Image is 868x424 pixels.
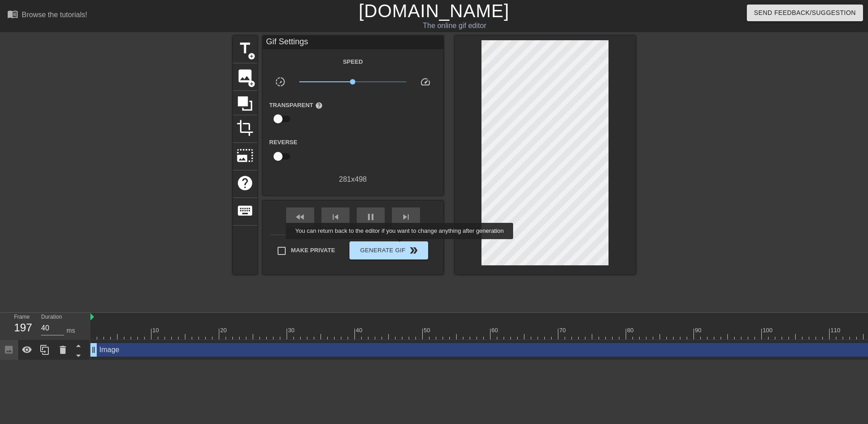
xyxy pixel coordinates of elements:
[7,9,18,19] span: menu_book
[359,1,509,21] a: [DOMAIN_NAME]
[269,138,297,147] label: Reverse
[408,245,419,256] span: double_arrow
[754,7,856,19] span: Send Feedback/Suggestion
[353,245,424,256] span: Generate Gif
[288,326,296,335] div: 30
[343,57,363,66] label: Speed
[275,76,286,87] span: slow_motion_video
[763,326,774,335] div: 100
[295,212,306,222] span: fast_rewind
[14,320,28,336] div: 197
[269,101,323,110] label: Transparent
[41,315,62,320] label: Duration
[152,326,160,335] div: 10
[236,174,254,192] span: help
[291,246,335,255] span: Make Private
[747,5,863,21] button: Send Feedback/Suggestion
[420,76,431,87] span: speed
[236,40,254,57] span: title
[248,52,255,60] span: add_circle
[424,326,432,335] div: 50
[220,326,228,335] div: 20
[491,326,500,335] div: 60
[236,67,254,85] span: image
[365,212,376,222] span: pause
[236,202,254,219] span: keyboard
[294,20,615,31] div: The online gif editor
[349,241,428,259] button: Generate Gif
[330,212,341,222] span: skip_previous
[66,326,75,335] div: ms
[22,11,87,19] div: Browse the tutorials!
[236,147,254,164] span: photo_size_select_large
[695,326,703,335] div: 90
[627,326,635,335] div: 80
[559,326,567,335] div: 70
[263,174,443,185] div: 281 x 498
[236,119,254,137] span: crop
[315,102,323,109] span: help
[248,80,255,88] span: add_circle
[7,9,87,23] a: Browse the tutorials!
[7,313,34,339] div: Frame
[263,36,443,49] div: Gif Settings
[356,326,364,335] div: 40
[830,326,842,335] div: 110
[89,345,98,354] span: drag_handle
[401,212,411,222] span: skip_next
